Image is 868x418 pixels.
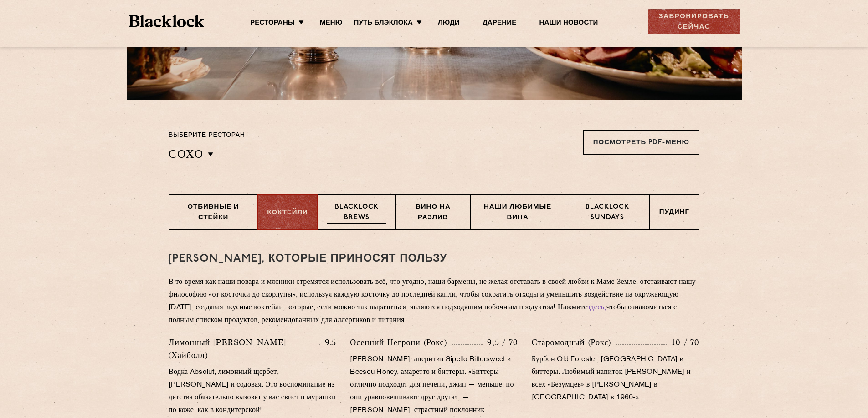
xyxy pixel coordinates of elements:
a: Наши новости [539,19,598,29]
a: Меню [320,19,343,29]
font: Водка Absolut, лимонный щербет, [PERSON_NAME] и содовая. Это воспоминание из детства обязательно ... [169,369,336,414]
img: BL_Textured_Logo-footer-cropped.svg [129,15,205,28]
font: Бурбон Old Forester, [GEOGRAPHIC_DATA] и биттеры. Любимый напиток [PERSON_NAME] и всех «Безумцев»... [532,356,691,401]
a: Дарение [483,19,517,29]
a: Посмотреть PDF-меню [583,130,699,155]
font: Отбивные и стейки [187,204,239,221]
font: 10 / 70 [672,338,699,347]
font: Осенний Негрони (Рокс) [350,338,447,347]
font: Blacklock Sundays [586,204,629,221]
font: Пудинг [659,209,689,216]
a: здесь, [587,304,606,311]
font: Наши любимые вина [484,204,551,221]
font: Дарение [483,20,517,26]
font: Забронировать сейчас [658,13,729,30]
a: Люди [438,19,460,29]
font: 9.5 [325,338,337,347]
font: Наши новости [539,20,598,26]
a: Рестораны [250,19,295,29]
font: Коктейли [267,209,308,216]
font: Blacklock Brews [335,204,379,221]
font: Рестораны [250,20,295,26]
font: Выберите ресторан [169,132,245,139]
font: Старомодный (Рокс) [532,338,611,347]
font: Вино на разлив [416,204,451,221]
font: Люди [438,20,460,26]
font: Лимонный [PERSON_NAME] (Хайболл) [169,338,286,359]
a: Путь Блэклока [354,19,413,29]
font: СОХО [169,148,204,160]
font: В то время как наши повара и мясники стремятся использовать всё, что угодно, наши бармены, не жел... [169,279,696,311]
font: Путь Блэклока [354,20,413,26]
font: 9,5 / 70 [487,338,518,347]
font: Посмотреть PDF-меню [593,139,689,146]
font: Меню [320,20,343,26]
font: [PERSON_NAME], которые приносят пользу [169,253,447,264]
